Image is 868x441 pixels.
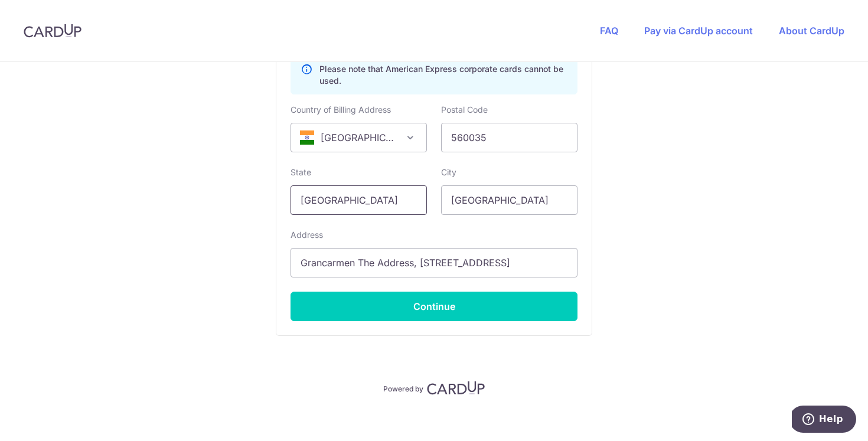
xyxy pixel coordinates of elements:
label: Address [291,229,323,241]
label: Postal Code [441,104,488,116]
a: FAQ [600,25,618,37]
span: India [291,123,427,152]
a: About CardUp [779,25,844,37]
label: State [291,166,311,178]
a: Pay via CardUp account [644,25,753,37]
input: Example 123456 [441,123,577,152]
span: India [291,123,426,152]
iframe: Opens a widget where you can find more information [792,406,856,435]
button: Continue [291,292,577,321]
p: Please note that American Express corporate cards cannot be used. [319,63,567,87]
label: Country of Billing Address [291,104,391,116]
label: City [441,166,456,178]
p: Powered by [383,382,423,394]
img: CardUp [24,24,81,38]
img: CardUp [427,381,485,395]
